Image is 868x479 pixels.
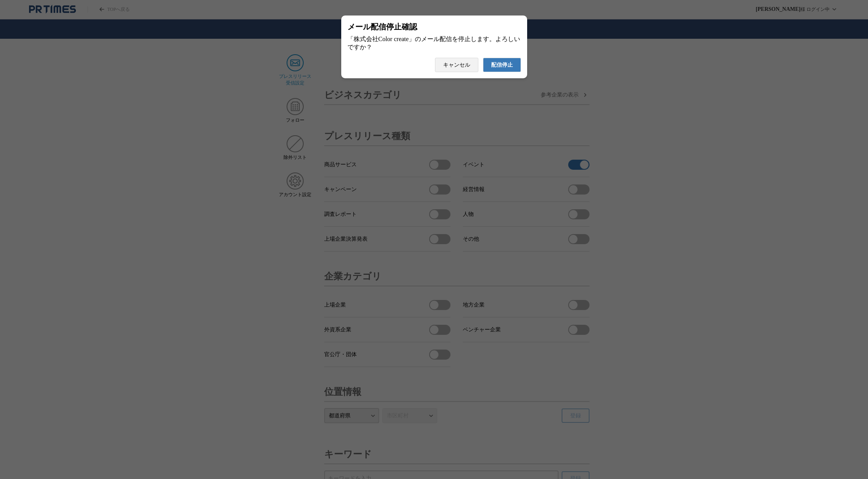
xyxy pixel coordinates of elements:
[491,62,513,69] span: 配信停止
[483,58,521,72] button: 配信停止
[347,22,417,32] span: メール配信停止確認
[443,62,470,69] span: キャンセル
[347,35,521,52] div: 「株式会社Color create」のメール配信を停止します。よろしいですか？
[435,58,478,72] button: キャンセル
